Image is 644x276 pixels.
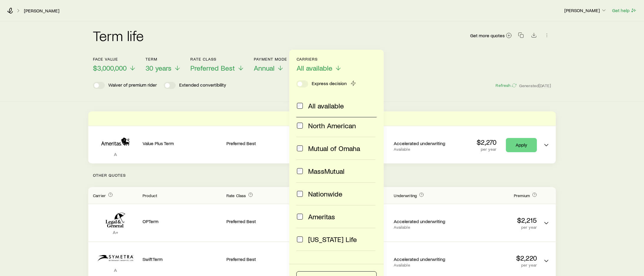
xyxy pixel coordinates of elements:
[297,57,342,72] button: CarriersAll available
[143,218,222,224] p: OPTerm
[190,57,244,72] button: Rate ClassPreferred Best
[226,140,286,146] p: Preferred Best
[477,138,496,146] p: $2,270
[470,33,505,38] span: Get more quotes
[88,163,556,187] p: Other Quotes
[190,64,235,72] span: Preferred Best
[612,7,637,14] button: Get help
[394,263,453,267] p: Available
[458,263,537,267] p: per year
[24,8,60,14] a: [PERSON_NAME]
[564,7,607,13] p: [PERSON_NAME]
[470,32,512,39] a: Get more quotes
[146,57,181,72] button: Term30 years
[530,33,538,39] a: Download CSV
[254,64,274,72] span: Annual
[146,57,181,61] p: Term
[93,64,127,72] span: $3,000,000
[514,193,530,198] span: Premium
[93,151,138,157] p: A
[143,193,157,198] span: Product
[108,82,157,89] p: Waiver of premium rider
[458,216,537,224] p: $2,215
[146,64,171,72] span: 30 years
[506,138,537,152] a: Apply
[179,82,226,89] p: Extended convertibility
[93,57,136,72] button: Face value$3,000,000
[564,7,607,14] button: [PERSON_NAME]
[495,83,516,88] button: Refresh
[226,256,286,262] p: Preferred Best
[394,225,453,230] p: Available
[143,140,222,146] p: Value Plus Term
[394,256,453,262] p: Accelerated underwriting
[394,147,453,152] p: Available
[93,229,138,235] p: A+
[297,64,332,72] span: All available
[394,193,417,198] span: Underwriting
[539,83,551,88] span: [DATE]
[226,193,246,198] span: Rate Class
[93,267,138,273] p: A
[93,28,144,43] h2: Term life
[93,193,106,198] span: Carrier
[93,57,136,61] p: Face value
[297,57,342,61] p: Carriers
[88,111,556,163] div: Term quotes
[254,57,287,72] button: Payment ModeAnnual
[477,147,496,152] p: per year
[226,218,286,224] p: Preferred Best
[394,218,453,224] p: Accelerated underwriting
[190,57,244,61] p: Rate Class
[254,57,287,61] p: Payment Mode
[519,83,551,88] span: Generated
[458,225,537,230] p: per year
[458,254,537,262] p: $2,220
[394,140,453,146] p: Accelerated underwriting
[143,256,222,262] p: SwiftTerm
